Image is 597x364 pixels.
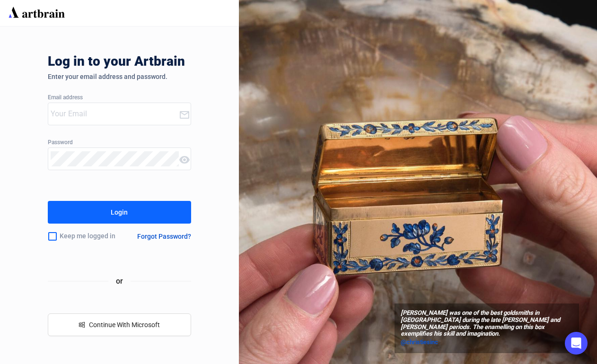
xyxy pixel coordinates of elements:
span: Continue With Microsoft [89,321,160,329]
span: or [108,275,131,287]
div: Enter your email address and password. [48,73,191,80]
div: Log in to your Artbrain [48,54,332,73]
a: @christiesinc [401,338,573,347]
button: windowsContinue With Microsoft [48,313,191,336]
div: Password [48,139,191,146]
span: [PERSON_NAME] was one of the best goldsmiths in [GEOGRAPHIC_DATA] during the late [PERSON_NAME] a... [401,310,573,338]
span: windows [79,321,85,328]
div: Email address [48,95,191,101]
button: Login [48,201,191,224]
input: Your Email [51,106,179,121]
div: Open Intercom Messenger [565,332,588,355]
div: Login [111,205,128,220]
div: Keep me logged in [48,226,127,246]
div: Forgot Password? [137,233,191,240]
span: @christiesinc [401,338,438,346]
